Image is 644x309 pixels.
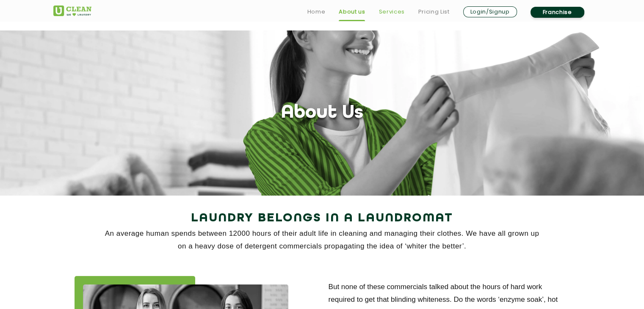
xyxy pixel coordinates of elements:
[379,7,404,17] a: Services
[418,7,450,17] a: Pricing List
[53,6,91,16] img: UClean Laundry and Dry Cleaning
[307,7,326,17] a: Home
[339,7,365,17] a: About us
[53,227,591,253] p: An average human spends between 12000 hours of their adult life in cleaning and managing their cl...
[531,7,584,18] a: Franchise
[53,208,591,229] h2: Laundry Belongs in a Laundromat
[463,6,517,17] a: Login/Signup
[281,102,363,124] h1: About Us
